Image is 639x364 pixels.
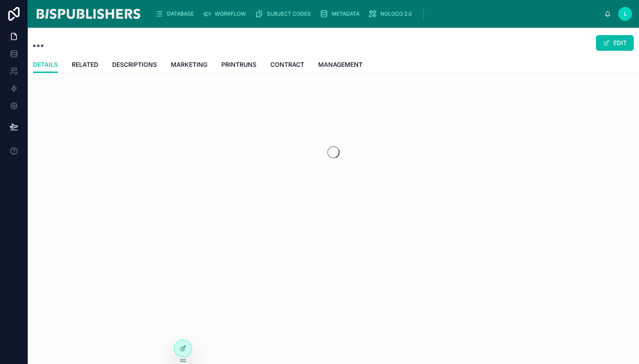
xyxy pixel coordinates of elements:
[33,57,58,73] a: DETAILS
[215,10,246,17] span: WORKFLOW
[221,57,256,74] a: PRINTRUNS
[171,60,207,69] span: MARKETING
[270,60,304,69] span: CONTRACT
[167,10,194,17] span: DATABASE
[317,6,366,22] a: METADATA
[35,7,142,21] img: App logo
[112,57,157,74] a: DESCRIPTIONS
[380,10,412,17] span: NOLOCO 2.0
[149,4,604,23] div: scrollable content
[171,57,207,74] a: MARKETING
[270,57,304,74] a: CONTRACT
[332,10,359,17] span: METADATA
[252,6,317,22] a: SUBJECT CODES
[221,60,256,69] span: PRINTRUNS
[267,10,311,17] span: SUBJECT CODES
[33,60,58,69] span: DETAILS
[366,6,418,22] a: NOLOCO 2.0
[596,35,634,51] button: EDIT
[152,6,200,22] a: DATABASE
[112,60,157,69] span: DESCRIPTIONS
[72,57,98,74] a: RELATED
[72,60,98,69] span: RELATED
[624,10,627,17] span: L
[318,57,363,74] a: MANAGEMENT
[318,60,363,69] span: MANAGEMENT
[200,6,252,22] a: WORKFLOW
